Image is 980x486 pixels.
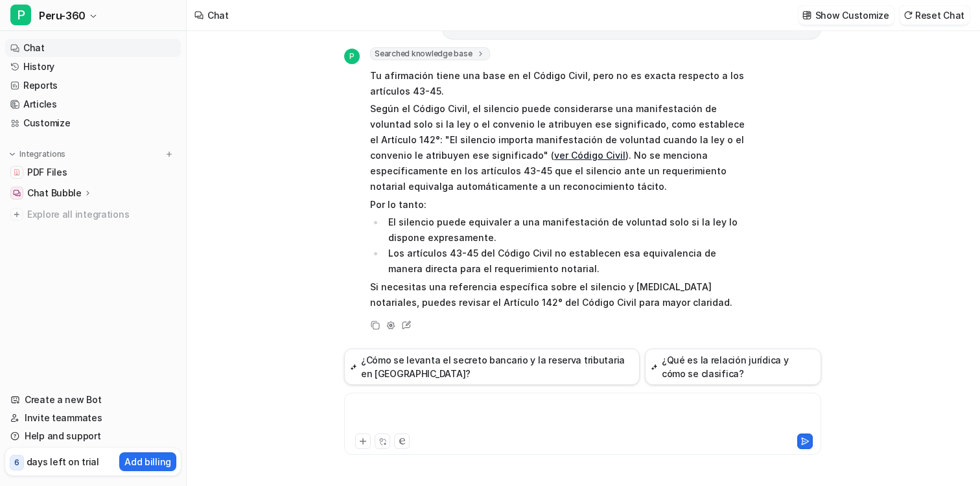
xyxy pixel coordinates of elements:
[5,76,181,95] a: Reports
[370,68,749,99] p: Tu afirmación tiene una base en el Código Civil, pero no es exacta respecto a los artículos 43-45.
[5,114,181,132] a: Customize
[344,349,640,385] button: ¿Cómo se levanta el secreto bancario y la reserva tributaria en [GEOGRAPHIC_DATA]?
[370,279,749,310] p: Si necesitas una referencia específica sobre el silencio y [MEDICAL_DATA] notariales, puedes revi...
[19,149,65,159] p: Integrations
[5,148,69,161] button: Integrations
[165,150,174,159] img: menu_add.svg
[10,5,31,25] span: P
[554,150,625,161] a: ver Código Civil
[10,208,23,221] img: explore all integrations
[384,246,749,277] li: Los artículos 43-45 del Código Civil no establecen esa equivalencia de manera directa para el req...
[370,101,749,194] p: Según el Código Civil, el silencio puede considerarse una manifestación de voluntad solo si la le...
[384,214,749,246] li: El silencio puede equivaler a una manifestación de voluntad solo si la ley lo dispone expresamente.
[27,455,99,469] p: days left on trial
[5,95,181,113] a: Articles
[5,58,181,76] a: History
[802,10,811,20] img: customize
[5,427,181,445] a: Help and support
[815,8,889,22] p: Show Customize
[370,197,749,213] p: Por lo tanto:
[799,6,894,25] button: Show Customize
[124,455,171,469] p: Add billing
[27,204,176,225] span: Explore all integrations
[27,166,67,179] span: PDF Files
[39,6,86,25] span: Peru-360
[370,47,490,60] span: Searched knowledge base
[904,10,913,20] img: reset
[5,409,181,427] a: Invite teammates
[5,163,181,181] a: PDF FilesPDF Files
[5,39,181,57] a: Chat
[5,205,181,224] a: Explore all integrations
[13,168,21,176] img: PDF Files
[119,452,176,471] button: Add billing
[14,457,19,469] p: 6
[207,8,229,22] div: Chat
[13,189,21,197] img: Chat Bubble
[5,391,181,409] a: Create a new Bot
[8,150,17,159] img: expand menu
[27,187,82,200] p: Chat Bubble
[645,349,821,385] button: ¿Qué es la relación jurídica y cómo se clasifica?
[900,6,970,25] button: Reset Chat
[344,49,360,64] span: P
